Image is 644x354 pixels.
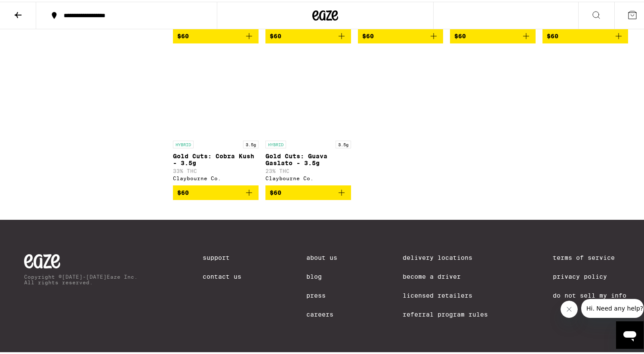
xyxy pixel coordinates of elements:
button: Add to bag [173,27,259,42]
span: $60 [547,31,558,38]
a: Do Not Sell My Info [553,290,626,297]
a: Open page for Gold Cuts: Guava Gaslato - 3.5g from Claybourne Co. [265,49,351,184]
p: HYBRID [173,139,194,147]
iframe: Button to launch messaging window [616,320,644,347]
p: Gold Cuts: Guava Gaslato - 3.5g [265,151,351,165]
div: Claybourne Co. [173,174,259,179]
p: 3.5g [336,139,351,147]
button: Add to bag [265,184,351,198]
p: 23% THC [265,166,351,172]
button: Add to bag [265,27,351,42]
div: Claybourne Co. [265,174,351,179]
iframe: Close message [561,299,578,316]
img: Claybourne Co. - Gold Cuts: Guava Gaslato - 3.5g [265,49,351,135]
a: Careers [307,309,338,316]
p: 3.5g [243,139,259,147]
a: Privacy Policy [553,271,626,278]
img: Claybourne Co. - Gold Cuts: Cobra Kush - 3.5g [173,49,259,135]
p: Copyright © [DATE]-[DATE] Eaze Inc. All rights reserved. [24,272,138,283]
span: $60 [270,188,281,194]
button: Add to bag [542,27,628,42]
p: Gold Cuts: Cobra Kush - 3.5g [173,151,259,165]
a: Licensed Retailers [403,290,488,297]
a: Blog [307,271,338,278]
button: Add to bag [450,27,536,42]
a: About Us [307,252,338,259]
span: $60 [270,31,281,38]
a: Terms of Service [553,252,626,259]
p: HYBRID [265,139,286,147]
span: $60 [177,188,189,194]
a: Contact Us [203,271,241,278]
p: 33% THC [173,166,259,172]
span: $60 [177,31,189,38]
a: Open page for Gold Cuts: Cobra Kush - 3.5g from Claybourne Co. [173,49,259,184]
span: $60 [454,31,466,38]
a: Press [307,290,338,297]
a: Support [203,252,241,259]
a: Delivery Locations [403,252,488,259]
iframe: Message from company [581,297,644,316]
span: $60 [362,31,374,38]
a: Referral Program Rules [403,309,488,316]
button: Add to bag [173,184,259,198]
a: Become a Driver [403,271,488,278]
button: Add to bag [358,27,444,42]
